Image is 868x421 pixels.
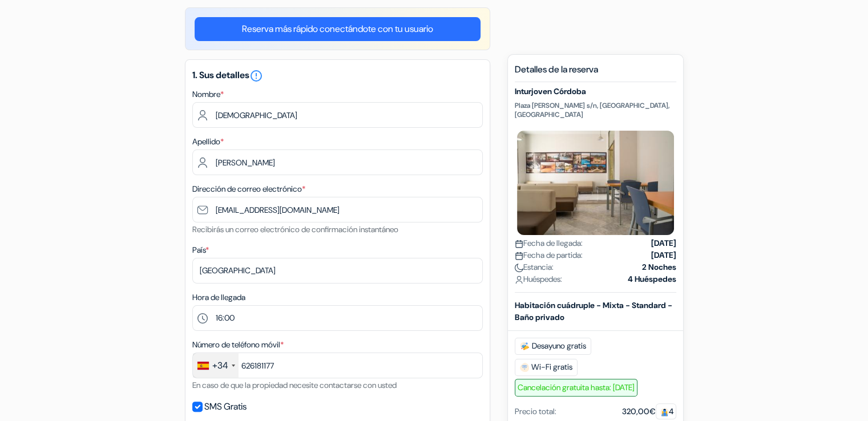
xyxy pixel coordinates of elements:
[192,353,483,378] input: 612 34 56 78
[192,136,224,148] label: Apellido
[515,261,554,273] span: Estancia:
[204,399,247,415] label: SMS Gratis
[192,292,245,303] label: Hora de llegada
[192,244,209,256] label: País
[520,363,529,372] img: free_wifi.svg
[656,403,676,419] span: 4
[622,406,676,418] div: 320,00€
[520,342,530,351] img: free_breakfast.svg
[249,69,263,81] a: error_outline
[193,353,239,378] div: Spain (España): +34
[195,17,481,41] a: Reserva más rápido conectándote con tu usuario
[515,237,583,249] span: Fecha de llegada:
[642,261,676,273] strong: 2 Noches
[212,359,228,373] div: +34
[192,224,398,234] small: Recibirás un correo electrónico de confirmación instantáneo
[651,237,676,249] strong: [DATE]
[515,101,676,119] p: Plaza [PERSON_NAME] s/n, [GEOGRAPHIC_DATA], [GEOGRAPHIC_DATA]
[651,249,676,261] strong: [DATE]
[515,276,523,284] img: user_icon.svg
[515,252,523,260] img: calendar.svg
[515,264,523,272] img: moon.svg
[192,102,483,128] input: Ingrese el nombre
[192,339,284,351] label: Número de teléfono móvil
[249,69,263,83] i: error_outline
[515,359,578,376] span: Wi-Fi gratis
[660,408,669,416] img: guest.svg
[515,240,523,248] img: calendar.svg
[192,88,224,100] label: Nombre
[192,183,305,195] label: Dirección de correo electrónico
[192,69,483,83] h5: 1. Sus detalles
[515,300,672,322] b: Habitación cuádruple - Mixta - Standard - Baño privado
[515,64,676,82] h5: Detalles de la reserva
[515,406,556,418] div: Precio total:
[515,249,583,261] span: Fecha de partida:
[628,273,676,285] strong: 4 Huéspedes
[515,87,676,96] h5: Inturjoven Córdoba
[192,149,483,175] input: Introduzca el apellido
[515,273,562,285] span: Huéspedes:
[192,380,397,390] small: En caso de que la propiedad necesite contactarse con usted
[192,197,483,222] input: Introduzca la dirección de correo electrónico
[515,338,591,355] span: Desayuno gratis
[515,379,637,396] span: Cancelación gratuita hasta: [DATE]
